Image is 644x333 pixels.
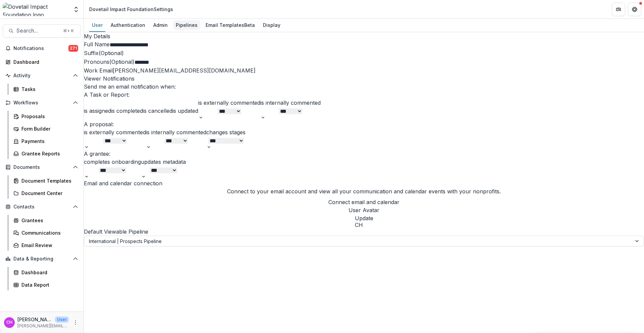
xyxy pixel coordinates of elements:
h3: A Task or Report: [84,91,644,99]
button: Open Activity [3,70,81,81]
div: Dashboard [21,269,75,276]
div: Display [260,20,283,30]
img: Dovetail Impact Foundation logo [3,3,69,16]
a: Authentication [108,19,148,32]
a: Proposals [11,111,81,122]
label: is externally commented [198,99,260,106]
div: Courtney Eker Hardy [355,222,373,228]
a: Form Builder [11,123,81,134]
button: Open entity switcher [71,3,81,16]
p: [PERSON_NAME] [PERSON_NAME] [17,316,52,323]
button: More [71,319,79,327]
div: Grantees [21,217,75,224]
label: is internally commented [260,99,321,106]
a: Grantee Reports [11,148,81,159]
a: Admin [151,19,170,32]
span: Activity [13,73,70,79]
div: Authentication [108,20,148,30]
label: is completed [111,107,143,114]
button: Open Documents [3,162,81,173]
a: Payments [11,136,81,147]
h2: Email and calendar connection [84,179,644,187]
div: ⌘ + K [62,27,75,35]
label: is internally commented [146,129,206,136]
h2: Default Viewable Pipeline [84,228,644,236]
button: Connect email and calendar [328,198,399,206]
div: Data Report [21,281,75,288]
button: Get Help [628,3,641,16]
span: Workflows [13,100,70,106]
span: (Optional) [99,50,124,56]
a: Document Center [11,188,81,199]
h3: A grantee: [84,150,644,158]
label: updates metadata [141,158,186,165]
div: Dashboard [13,58,75,65]
span: Contacts [13,204,70,210]
h2: My Details [84,32,644,40]
h2: User Avatar [348,206,379,214]
div: Dovetail Impact Foundation Settings [89,6,173,13]
div: Admin [151,20,170,30]
button: Partners [612,3,625,16]
p: [PERSON_NAME][EMAIL_ADDRESS][DOMAIN_NAME] [17,323,69,329]
span: Suffix [84,50,99,56]
div: Document Center [21,190,75,197]
button: Update [355,214,373,222]
label: is externally commented [84,129,146,136]
a: Pipelines [173,19,200,32]
div: Pipelines [173,20,200,30]
a: Communications [11,227,81,238]
a: Email Templates Beta [203,19,258,32]
div: Grantee Reports [21,150,75,157]
div: Courtney Eker Hardy [6,320,12,325]
a: Grantees [11,215,81,226]
a: Display [260,19,283,32]
label: changes stages [206,129,246,136]
label: is assigned [84,107,111,114]
span: Data & Reporting [13,256,70,262]
h2: Viewer Notifications [84,75,644,83]
label: is cancelled [143,107,172,114]
div: Proposals [21,113,75,120]
span: Work Email [84,67,113,74]
a: Tasks [11,84,81,95]
nav: breadcrumb [87,4,176,14]
button: Open Contacts [3,201,81,212]
div: Document Templates [21,177,75,184]
div: Tasks [21,86,75,93]
a: Email Review [11,240,81,251]
span: Pronouns [84,58,109,65]
a: Dashboard [3,56,81,67]
a: User [89,19,105,32]
button: Search... [3,24,81,38]
div: User [89,20,105,30]
p: User [55,317,69,323]
span: 271 [68,45,78,52]
span: Notifications [13,46,68,51]
div: Payments [21,138,75,145]
button: Open Data & Reporting [3,253,81,264]
span: Send me an email notification when: [84,83,176,90]
div: Email Review [21,242,75,249]
span: Beta [244,21,255,29]
h3: A proposal: [84,120,644,128]
a: Data Report [11,279,81,290]
span: (Optional) [109,58,135,65]
a: Dashboard [11,267,81,278]
span: Search... [16,28,59,34]
a: Document Templates [11,175,81,186]
span: Documents [13,164,70,170]
label: is updated [172,107,198,114]
div: Email Templates [203,20,258,30]
div: [PERSON_NAME][EMAIL_ADDRESS][DOMAIN_NAME] [84,66,644,75]
span: Full Name [84,41,110,48]
p: Connect to your email account and view all your communication and calendar events with your nonpr... [227,187,501,195]
button: Notifications271 [3,43,81,54]
button: Open Workflows [3,97,81,108]
div: Form Builder [21,125,75,132]
div: Communications [21,229,75,236]
label: completes onboarding [84,158,141,165]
